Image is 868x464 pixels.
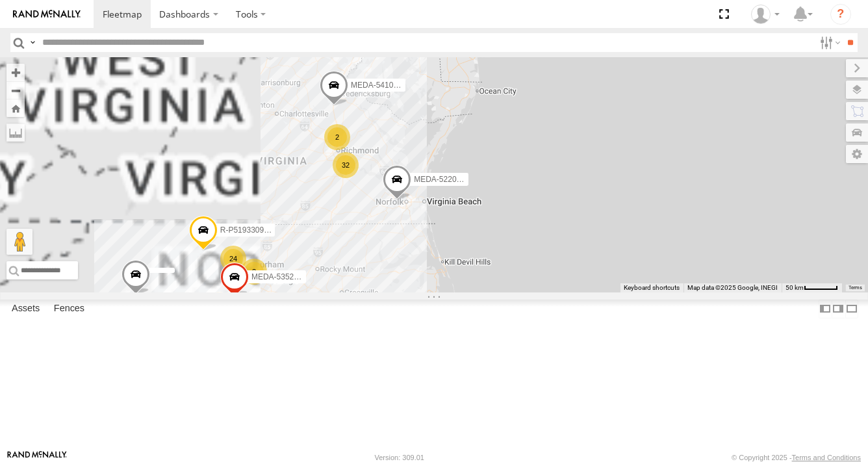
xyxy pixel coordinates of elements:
div: Tim Albro [747,5,784,24]
label: Fences [47,300,91,318]
button: Zoom in [6,64,25,81]
button: Zoom Home [6,99,25,117]
button: Keyboard shortcuts [624,283,680,292]
span: R-P5193309-Swing [220,226,288,235]
span: MEDA-541012-Roll [351,81,418,90]
div: 32 [333,152,359,178]
label: Measure [6,123,25,142]
div: © Copyright 2025 - [732,454,861,461]
button: Drag Pegman onto the map to open Street View [6,229,32,255]
span: MEDA-535220-Swing [251,272,326,281]
label: Search Query [27,33,38,52]
label: Search Filter Options [815,33,843,52]
a: Terms (opens in new tab) [849,285,862,290]
i: ? [830,4,851,25]
label: Dock Summary Table to the Right [832,300,845,318]
div: 2 [324,124,350,150]
span: 50 km [785,284,804,291]
label: Hide Summary Table [845,300,858,318]
a: Visit our Website [7,451,67,464]
div: 3 [241,259,267,285]
label: Map Settings [846,145,868,163]
span: MEDA-522005-Roll [414,175,481,185]
span: Map data ©2025 Google, INEGI [687,284,778,291]
div: Version: 309.01 [375,454,424,461]
a: Terms and Conditions [792,454,861,461]
button: Map Scale: 50 km per 49 pixels [782,283,842,292]
div: 6 [268,292,294,318]
button: Zoom out [6,81,25,99]
div: 24 [220,246,246,272]
label: Assets [5,300,46,318]
img: rand-logo.svg [13,10,81,19]
label: Dock Summary Table to the Left [819,300,832,318]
